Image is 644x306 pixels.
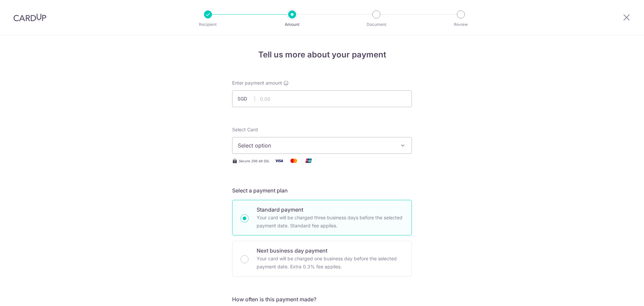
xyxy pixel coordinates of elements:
p: Recipient [183,21,233,28]
h4: Tell us more about your payment [232,49,412,61]
button: Select option [232,137,412,154]
img: Mastercard [287,157,301,165]
p: Review [436,21,486,28]
h5: How often is this payment made? [232,295,412,303]
p: Your card will be charged one business day before the selected payment date. Extra 0.3% fee applies. [257,255,404,271]
p: Document [352,21,401,28]
p: Standard payment [257,206,404,214]
span: SGD [237,95,255,102]
span: Enter payment amount [232,80,282,86]
p: Your card will be charged three business days before the selected payment date. Standard fee appl... [257,214,404,230]
input: 0.00 [232,90,412,107]
p: Next business day payment [257,247,404,255]
img: Visa [272,157,286,165]
img: CardUp [13,13,46,21]
img: Union Pay [302,157,315,165]
span: Select option [238,141,394,149]
span: Secure 256-bit SSL [239,158,270,164]
span: translation missing: en.payables.payment_networks.credit_card.summary.labels.select_card [232,127,258,132]
iframe: Opens a widget where you can find more information [601,286,637,303]
p: Amount [267,21,317,28]
h5: Select a payment plan [232,186,412,194]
